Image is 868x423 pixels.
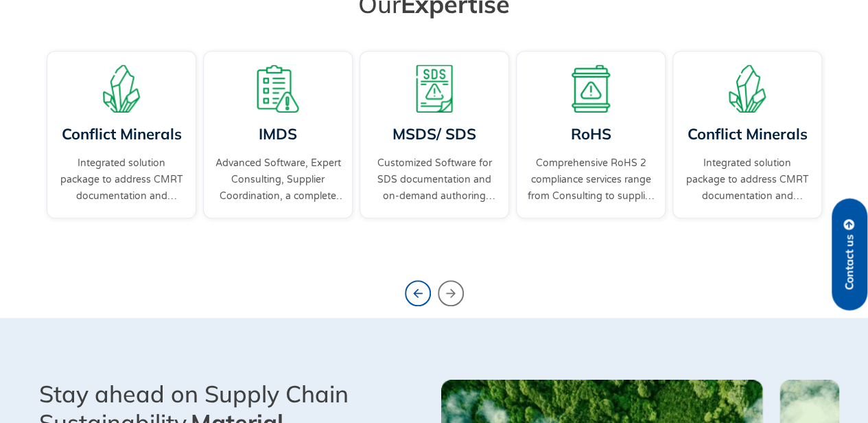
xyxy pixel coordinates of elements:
[669,47,825,249] div: 2 / 4
[570,124,611,144] a: RoHS
[832,198,867,310] a: Contact us
[97,65,145,113] img: A representation of minerals
[254,65,302,113] img: A list board with a warning
[723,65,771,113] img: A representation of minerals
[259,124,297,144] a: IMDS
[214,155,342,205] a: Advanced Software, Expert Consulting, Supplier Coordination, a complete IMDS solution.
[438,280,464,306] div: Next slide
[43,47,825,249] div: Carousel | Horizontal scrolling: Arrow Left & Right
[527,155,655,205] a: Comprehensive RoHS 2 compliance services range from Consulting to supplier engagement...
[58,155,185,205] a: Integrated solution package to address CMRT documentation and supplier engagement.
[371,155,498,205] a: Customized Software for SDS documentation and on-demand authoring services
[687,124,807,144] a: Conflict Minerals
[43,47,200,249] div: 2 / 4
[513,47,669,249] div: 1 / 4
[392,124,476,144] a: MSDS/ SDS
[843,234,856,290] span: Contact us
[356,47,513,249] div: 4 / 4
[410,65,458,113] img: A warning board with SDS displaying
[61,124,181,144] a: Conflict Minerals
[200,47,356,249] div: 3 / 4
[405,280,431,306] div: Previous slide
[683,155,811,205] a: Integrated solution package to address CMRT documentation and supplier engagement.
[567,65,615,113] img: A board with a warning sign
